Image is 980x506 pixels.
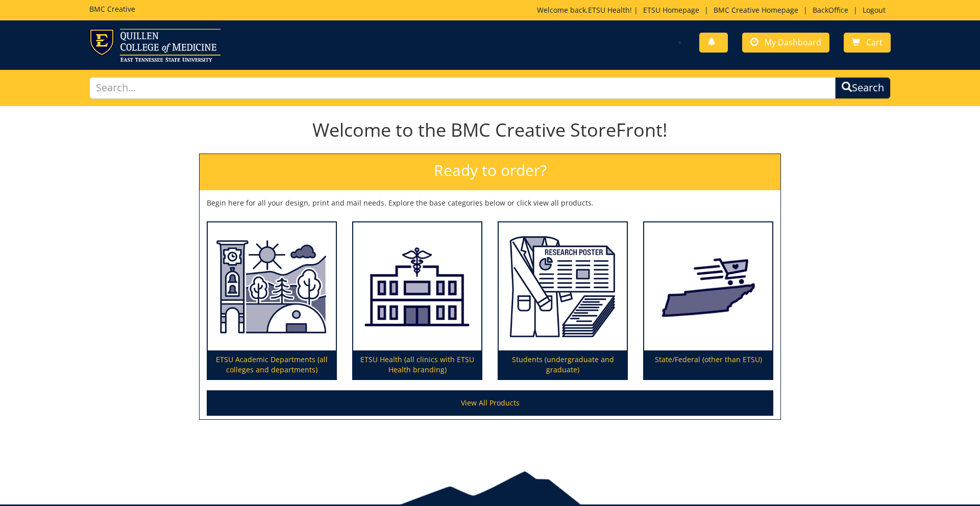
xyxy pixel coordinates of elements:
span: My Dashboard [765,37,821,48]
img: State/Federal (other than ETSU) [644,222,772,351]
p: ETSU Academic Departments (all colleges and departments) [208,350,336,379]
a: ETSU Health (all clinics with ETSU Health branding) [353,222,481,380]
img: ETSU Health (all clinics with ETSU Health branding) [353,222,481,351]
h2: Ready to order? [200,154,780,190]
a: BackOffice [807,5,853,15]
p: Welcome back, ! | | | | [537,5,891,15]
input: Search... [89,77,836,99]
a: State/Federal (other than ETSU) [644,222,772,380]
p: State/Federal (other than ETSU) [644,350,772,379]
a: ETSU Academic Departments (all colleges and departments) [208,222,336,380]
button: Search [835,77,891,99]
img: Students (undergraduate and graduate) [499,222,627,351]
p: ETSU Health (all clinics with ETSU Health branding) [353,350,481,379]
p: Begin here for all your design, print and mail needs. Explore the base categories below or click ... [207,198,773,208]
img: ETSU Academic Departments (all colleges and departments) [208,222,336,351]
span: Cart [866,37,883,48]
a: BMC Creative Homepage [708,5,803,15]
a: Cart [844,33,891,53]
a: View All Products [207,390,773,416]
p: Students (undergraduate and graduate) [499,350,627,379]
h5: BMC Creative [89,5,135,13]
a: ETSU Health [588,5,630,15]
h1: Welcome to the BMC Creative StoreFront! [199,120,781,140]
a: Students (undergraduate and graduate) [499,222,627,380]
a: Logout [857,5,891,15]
a: My Dashboard [742,33,829,53]
a: ETSU Homepage [638,5,704,15]
img: ETSU logo [89,29,220,62]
